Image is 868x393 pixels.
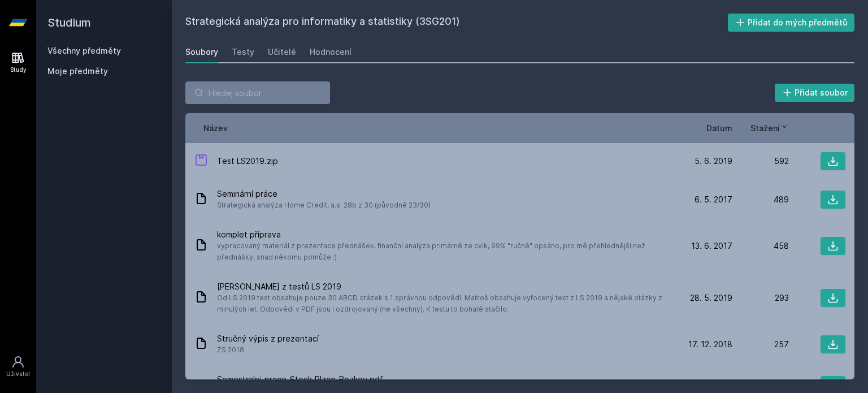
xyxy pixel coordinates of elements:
a: Učitelé [268,41,296,63]
span: 28. 5. 2019 [690,292,732,304]
span: Strategická analýza Home Credit, a.s. 28b z 30 (původně 23/30) [217,200,431,211]
div: Testy [232,46,254,58]
div: 458 [732,240,789,252]
div: Hodnocení [310,46,351,58]
input: Hledej soubor [185,81,330,104]
div: 293 [732,292,789,304]
a: Všechny předměty [47,46,121,55]
span: vypracovaný materiál z prezentace přednášek, finanční analýza primárně ze cvik, 99% "ručně" opsán... [217,240,671,263]
span: 5. 6. 2019 [695,156,732,167]
h2: Strategická analýza pro informatiky a statistiky (3SG201) [185,14,728,32]
div: Učitelé [268,46,296,58]
div: 592 [732,156,789,167]
span: Semestralni-prace-Stock-Plzen-Bozkov.pdf [217,374,441,385]
span: Od LS 2019 test obsahuje pouze 30 ABCD otázek s 1 správnou odpovědí. Matroš obsahuje vyfocený tes... [217,292,671,315]
span: komplet příprava [217,229,671,240]
div: Uživatel [6,370,30,378]
button: Přidat soubor [775,84,855,102]
span: Seminární práce [217,188,431,200]
div: 257 [732,339,789,350]
span: [PERSON_NAME] z testů LS 2019 [217,281,671,292]
a: Soubory [185,41,218,63]
div: ZIP [194,153,208,170]
div: Soubory [185,46,218,58]
span: ZS 2018 [217,344,319,356]
span: Stručný výpis z prezentací [217,333,319,344]
button: Stažení [750,122,789,134]
span: Moje předměty [47,66,108,77]
a: Hodnocení [310,41,351,63]
span: Stažení [750,122,780,134]
span: 6. 5. 2017 [695,194,732,205]
span: Test LS2019.zip [217,156,278,167]
span: 17. 12. 2018 [688,339,732,350]
a: Testy [232,41,254,63]
a: Study [2,45,34,80]
div: Study [10,66,27,74]
button: Datum [706,122,732,134]
div: 489 [732,194,789,205]
button: Název [203,122,228,134]
span: 13. 6. 2017 [691,240,732,252]
button: Přidat do mých předmětů [728,14,855,32]
a: Uživatel [2,349,34,384]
